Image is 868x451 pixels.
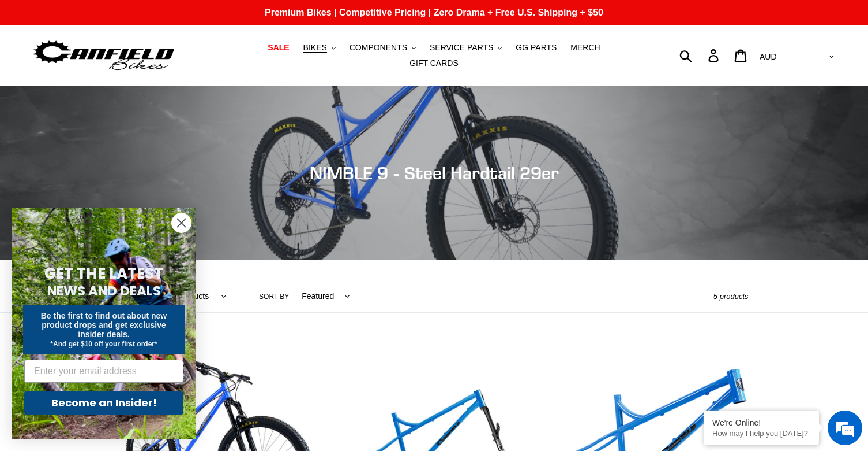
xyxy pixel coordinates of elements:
[262,40,295,56] a: SALE
[259,291,289,302] label: Sort by
[404,56,464,71] a: GIFT CARDS
[50,340,157,348] span: *And get $10 off your first order*
[344,40,422,56] button: COMPONENTS
[171,213,191,233] button: Close dialog
[24,391,183,415] button: Become an Insider!
[268,43,289,53] span: SALE
[67,146,159,263] span: We're online!
[298,40,341,56] button: BIKES
[565,40,606,56] a: MERCH
[713,292,749,301] span: 5 products
[44,263,163,284] span: GET THE LATEST
[430,43,493,53] span: SERVICE PARTS
[77,65,211,80] div: Chat with us now
[37,58,66,87] img: d_696896380_company_1647369064580_696896380
[712,418,810,427] div: We're Online!
[409,58,459,68] span: GIFT CARDS
[303,43,327,53] span: BIKES
[6,316,220,356] textarea: Type your message and hit 'Enter'
[516,43,557,53] span: GG PARTS
[47,282,161,300] span: NEWS AND DEALS
[510,40,562,56] a: GG PARTS
[350,43,407,53] span: COMPONENTS
[24,360,183,383] input: Enter your email address
[41,311,167,339] span: Be the first to find out about new product drops and get exclusive insider deals.
[310,162,559,183] span: NIMBLE 9 - Steel Hardtail 29er
[570,43,600,53] span: MERCH
[712,429,810,438] p: How may I help you today?
[13,64,30,81] div: Navigation go back
[686,43,715,68] input: Search
[189,6,217,34] div: Minimize live chat window
[424,40,508,56] button: SERVICE PARTS
[32,38,176,74] img: Canfield Bikes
